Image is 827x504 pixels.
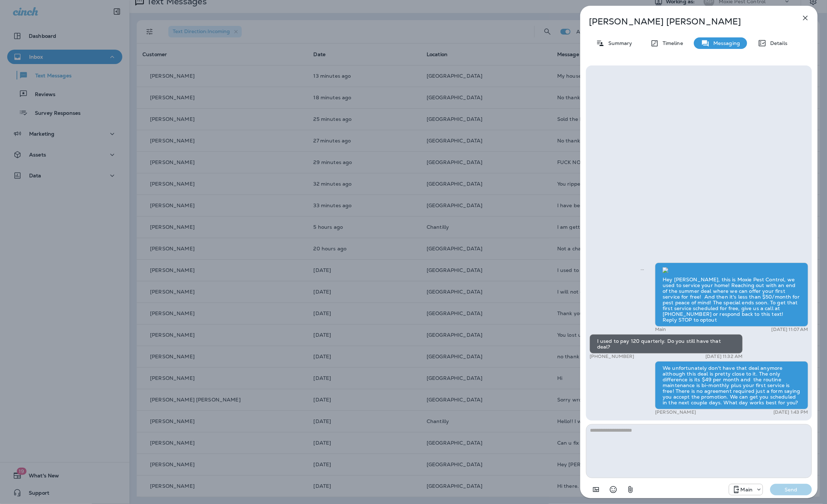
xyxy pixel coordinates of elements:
p: [DATE] 11:32 AM [705,354,742,359]
span: Sent [641,266,644,272]
p: Details [767,40,787,46]
div: I used to pay 120 quarterly. Do you still have that deal? [590,334,743,354]
p: [DATE] 1:43 PM [773,409,808,415]
p: Main [741,487,753,492]
p: Summary [605,40,632,46]
div: +1 (817) 482-3792 [729,485,763,494]
p: [PERSON_NAME] [655,409,696,415]
p: Messaging [710,40,740,46]
div: Hey [PERSON_NAME], this is Moxie Pest Control, we used to service your home! Reaching out with an... [655,263,808,327]
button: Add in a premade template [589,482,603,497]
p: [PERSON_NAME] [PERSON_NAME] [589,17,785,27]
p: Main [655,327,666,332]
button: Select an emoji [606,482,621,497]
p: Timeline [659,40,683,46]
div: We unfortunately don't have that deal anymore although this deal is pretty close to it. The only ... [655,361,808,409]
img: twilio-download [663,267,668,273]
p: [DATE] 11:07 AM [772,327,808,332]
p: [PHONE_NUMBER] [590,354,635,359]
